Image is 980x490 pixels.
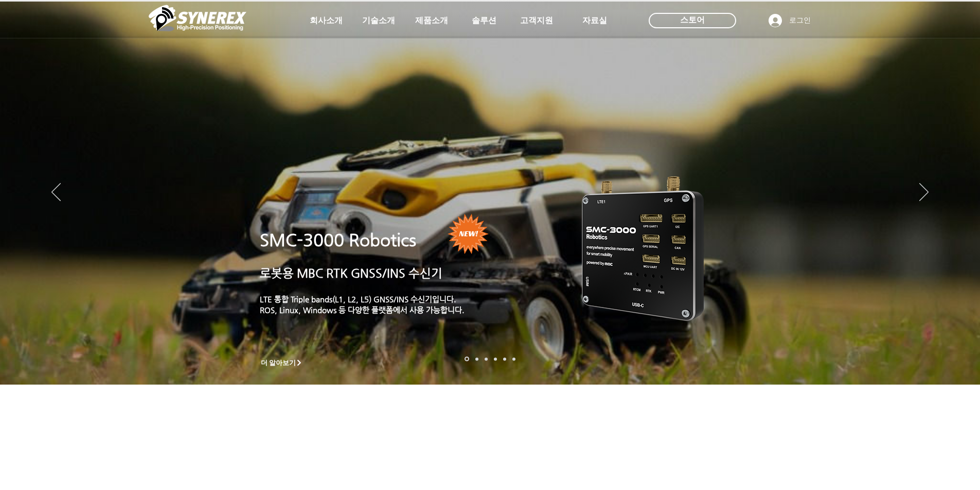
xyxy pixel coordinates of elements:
[458,10,510,31] a: 솔루션
[512,357,515,360] a: 정밀농업
[919,183,929,203] button: 다음
[511,10,562,31] a: 고객지원
[353,10,404,31] a: 기술소개
[567,161,719,333] img: KakaoTalk_20241224_155801212.png
[761,11,818,30] button: 로그인
[485,357,488,360] a: 측량 IoT
[51,183,61,203] button: 이전
[461,357,519,361] nav: 슬라이드
[260,295,456,303] a: LTE 통합 Triple bands(L1, L2, L5) GNSS/INS 수신기입니다.
[300,10,352,31] a: 회사소개
[680,14,705,26] span: 스토어
[260,266,442,280] a: 로봇용 MBC RTK GNSS/INS 수신기
[415,15,448,26] span: 제품소개
[256,356,308,369] a: 더 알아보기
[465,357,469,361] a: 로봇- SMC 2000
[569,10,620,31] a: 자료실
[472,15,496,26] span: 솔루션
[260,230,416,250] a: SMC-3000 Robotics
[406,10,457,31] a: 제품소개
[649,13,736,28] div: 스토어
[475,357,478,360] a: 드론 8 - SMC 2000
[149,3,246,33] img: 씨너렉스_White_simbol_대지 1.png
[261,358,296,368] span: 더 알아보기
[582,15,607,26] span: 자료실
[310,15,343,26] span: 회사소개
[260,305,465,314] a: ROS, Linux, Windows 등 다양한 플랫폼에서 사용 가능합니다.
[494,357,497,360] a: 자율주행
[362,15,395,26] span: 기술소개
[786,15,814,26] span: 로그인
[520,15,553,26] span: 고객지원
[503,357,506,360] a: 로봇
